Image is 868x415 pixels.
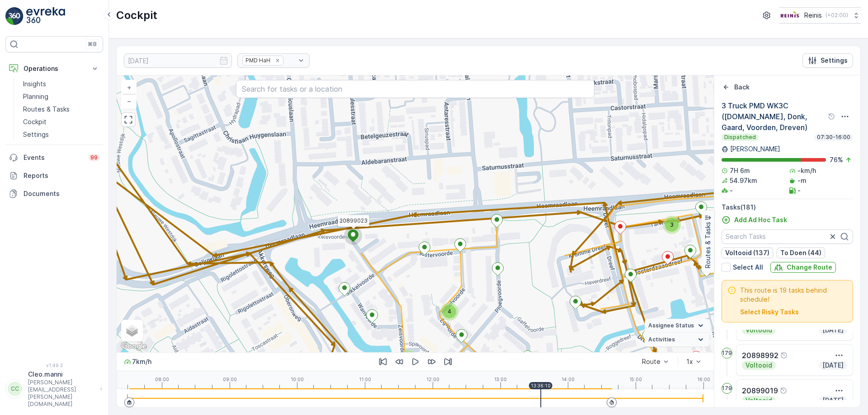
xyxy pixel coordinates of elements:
[703,222,712,268] p: Routes & Tasks
[155,377,169,382] p: 08:00
[26,7,65,25] img: logo_light-DOdMpM7g.png
[826,12,848,19] p: ( +02:00 )
[722,83,750,92] a: Back
[648,322,694,329] span: Assignee Status
[740,308,799,317] button: Select Risky Tasks
[5,370,103,408] button: CCCleo.manni[PERSON_NAME][EMAIL_ADDRESS][PERSON_NAME][DOMAIN_NAME]
[19,128,103,141] a: Settings
[223,377,237,382] p: 09:00
[645,333,709,347] summary: Activities
[19,90,103,103] a: Planning
[797,186,801,195] p: -
[645,319,709,333] summary: Assignee Status
[821,361,844,370] p: [DATE]
[828,113,835,120] div: Help Tooltip Icon
[236,80,594,98] input: Search for tasks or a location
[779,10,801,20] img: Reinis-Logo-Vrijstaand_Tekengebied-1-copy2_aBO4n7j.png
[722,203,853,212] p: Tasks ( 181 )
[821,326,844,335] p: [DATE]
[561,377,575,382] p: 14:00
[730,186,733,195] p: -
[23,130,49,139] p: Settings
[119,340,149,352] img: Google
[648,336,675,343] span: Activities
[722,350,732,357] p: 179
[448,308,451,315] span: 4
[804,11,822,20] p: Reinis
[23,79,46,89] p: Insights
[28,379,96,408] p: [PERSON_NAME][EMAIL_ADDRESS][PERSON_NAME][DOMAIN_NAME]
[697,377,710,382] p: 16:00
[734,215,787,224] p: Add Ad Hoc Task
[8,382,22,396] div: CC
[722,215,787,224] a: Add Ad Hoc Task
[122,81,136,94] a: Zoom In
[780,248,821,257] p: To Doen (44)
[745,326,773,335] p: Voltooid
[797,166,816,175] p: -km/h
[745,361,773,370] p: Voltooid
[132,357,151,366] p: 7 km/h
[821,396,844,405] p: [DATE]
[780,352,788,359] div: Help Tooltip Icon
[124,53,232,68] input: dd/mm/yyyy
[88,41,97,48] p: ⌘B
[5,7,24,25] img: logo
[494,377,507,382] p: 13:00
[359,377,371,382] p: 11:00
[821,56,848,65] p: Settings
[745,396,773,405] p: Voltooid
[734,83,750,92] p: Back
[90,154,98,161] p: 99
[777,247,825,258] button: To Doen (44)
[733,263,763,272] p: Select All
[122,321,142,340] a: Layers
[742,385,778,396] p: 20899019
[23,105,70,114] p: Routes & Tasks
[740,286,847,304] span: This route is 19 tasks behind schedule!
[816,134,851,141] p: 07:30-16:00
[722,100,826,133] p: 3 Truck PMD WK3C ([DOMAIN_NAME], Donk, Gaard, Voorden, Dreven)
[23,92,48,101] p: Planning
[742,350,778,361] p: 20898992
[770,262,836,273] button: Change Route
[779,7,861,23] button: Reinis(+02:00)
[686,358,693,365] div: 1x
[642,358,660,365] div: Route
[5,363,103,368] span: v 1.49.3
[730,176,757,185] p: 54.97km
[722,385,732,392] p: 179
[28,370,96,379] p: Cleo.manni
[730,145,780,154] p: [PERSON_NAME]
[629,377,642,382] p: 15:00
[19,78,103,90] a: Insights
[291,377,304,382] p: 10:00
[5,167,103,185] a: Reports
[722,229,853,244] input: Search Tasks
[426,377,439,382] p: 12:00
[127,97,132,105] span: −
[122,94,136,108] a: Zoom Out
[723,134,757,141] p: Dispatched
[24,171,99,180] p: Reports
[24,153,83,162] p: Events
[730,166,750,175] p: 7H 6m
[722,247,773,258] button: Voltooid (137)
[5,149,103,167] a: Events99
[531,383,551,388] p: 13:36:10
[23,117,47,126] p: Cockpit
[802,53,853,68] button: Settings
[24,189,99,198] p: Documents
[725,248,769,257] p: Voltooid (137)
[119,340,149,352] a: Open this area in Google Maps (opens a new window)
[787,263,832,272] p: Change Route
[19,116,103,128] a: Cockpit
[5,185,103,203] a: Documents
[670,221,674,228] span: 3
[127,84,131,91] span: +
[830,155,843,164] p: 76 %
[440,303,458,321] div: 4
[663,216,681,234] div: 3
[780,387,787,394] div: Help Tooltip Icon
